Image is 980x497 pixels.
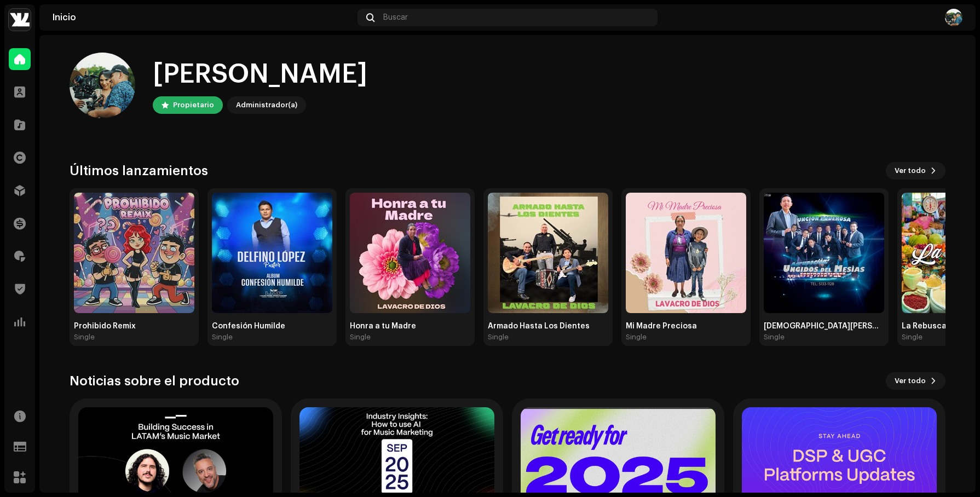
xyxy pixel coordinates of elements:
img: 9d8bb8e1-882d-4cad-b6ab-e8a3da621c55 [945,9,962,26]
div: Single [764,333,785,342]
span: Ver todo [895,160,926,182]
div: Propietario [173,99,214,112]
div: Honra a tu Madre [350,322,470,331]
div: Single [212,333,233,342]
span: Buscar [383,13,408,22]
img: 0d181ece-d949-4f91-93af-0d4efc35941b [764,193,884,313]
div: Single [626,333,647,342]
img: e52b5106-6095-41ae-85ab-e41a7aab2525 [74,193,194,313]
button: Ver todo [886,372,946,390]
div: Single [902,333,923,342]
div: Prohibido Remix [74,322,194,331]
div: Single [488,333,509,342]
img: 68c52ea9-0739-4a32-9dd0-4715999ebf38 [350,193,470,313]
div: Inicio [53,13,353,22]
div: Single [350,333,371,342]
h3: Últimos lanzamientos [70,162,208,180]
div: [PERSON_NAME] [153,57,367,92]
img: f978c4f7-bb79-4a7e-98a8-a5abf74b94ad [212,193,332,313]
div: Mi Madre Preciosa [626,322,746,331]
div: Confesión Humilde [212,322,332,331]
img: a0cb7215-512d-4475-8dcc-39c3dc2549d0 [9,9,31,31]
div: [DEMOGRAPHIC_DATA][PERSON_NAME] [PERSON_NAME] [764,322,884,331]
img: 9d8bb8e1-882d-4cad-b6ab-e8a3da621c55 [70,53,135,118]
div: Administrador(a) [236,99,297,112]
div: Single [74,333,95,342]
img: b12eab1a-c98b-40f8-9824-d8a5baa884c8 [626,193,746,313]
span: Ver todo [895,370,926,392]
button: Ver todo [886,162,946,180]
div: Armado Hasta Los Dientes [488,322,608,331]
img: f8e41e60-edca-4abe-a70d-194a129ab175 [488,193,608,313]
h3: Noticias sobre el producto [70,372,239,390]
